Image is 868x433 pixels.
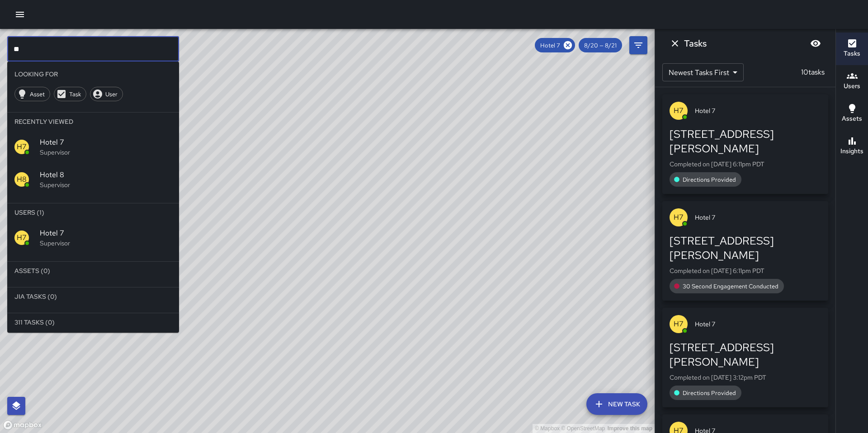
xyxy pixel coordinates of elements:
div: H8Hotel 8Supervisor [7,163,179,196]
li: 311 Tasks (0) [7,313,179,331]
p: H8 [17,174,27,185]
p: 10 tasks [797,67,828,78]
h6: Tasks [844,49,860,59]
p: H7 [674,105,684,116]
span: Directions Provided [677,176,741,184]
p: Supervisor [40,239,172,248]
li: Users (1) [7,203,179,221]
p: H7 [17,232,27,243]
span: Hotel 7 [40,228,172,239]
span: Hotel 8 [40,169,172,180]
li: Jia Tasks (0) [7,287,179,306]
div: Asset [14,87,50,101]
button: H7Hotel 7[STREET_ADDRESS][PERSON_NAME]Completed on [DATE] 6:11pm PDT30 Second Engagement Conducted [662,201,828,301]
li: Assets (0) [7,262,179,280]
h6: Assets [842,114,862,124]
p: H7 [674,319,684,329]
p: Completed on [DATE] 3:12pm PDT [670,373,821,382]
button: Insights [836,130,868,163]
button: New Task [586,393,647,415]
span: Hotel 7 [40,137,172,148]
h6: Users [844,81,860,91]
button: Dismiss [666,34,684,52]
div: [STREET_ADDRESS][PERSON_NAME] [670,127,821,156]
span: Hotel 7 [695,106,821,115]
p: Completed on [DATE] 6:11pm PDT [670,266,821,275]
span: Hotel 7 [535,42,566,49]
div: Hotel 7 [535,38,575,52]
p: H7 [17,141,27,152]
span: Task [64,90,86,98]
div: [STREET_ADDRESS][PERSON_NAME] [670,340,821,369]
span: Hotel 7 [695,320,821,329]
li: Looking For [7,65,179,83]
p: Completed on [DATE] 6:11pm PDT [670,160,821,169]
p: Supervisor [40,148,172,157]
h6: Tasks [684,36,707,51]
button: Assets [836,98,868,130]
button: Blur [807,34,825,52]
span: User [100,90,123,98]
div: [STREET_ADDRESS][PERSON_NAME] [670,234,821,263]
span: Hotel 7 [695,213,821,222]
span: Directions Provided [677,389,741,397]
button: H7Hotel 7[STREET_ADDRESS][PERSON_NAME]Completed on [DATE] 6:11pm PDTDirections Provided [662,94,828,194]
div: User [90,87,123,101]
div: H7Hotel 7Supervisor [7,131,179,163]
button: Users [836,65,868,98]
div: H7Hotel 7Supervisor [7,221,179,254]
div: Newest Tasks First [662,63,744,81]
li: Recently Viewed [7,113,179,131]
div: Task [54,87,86,101]
h6: Insights [840,146,863,156]
p: Supervisor [40,180,172,189]
span: 30 Second Engagement Conducted [677,282,784,290]
button: Tasks [836,33,868,65]
p: H7 [674,212,684,223]
button: H7Hotel 7[STREET_ADDRESS][PERSON_NAME]Completed on [DATE] 3:12pm PDTDirections Provided [662,308,828,407]
span: Asset [25,90,50,98]
span: 8/20 — 8/21 [579,42,622,49]
button: Filters [629,36,647,54]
